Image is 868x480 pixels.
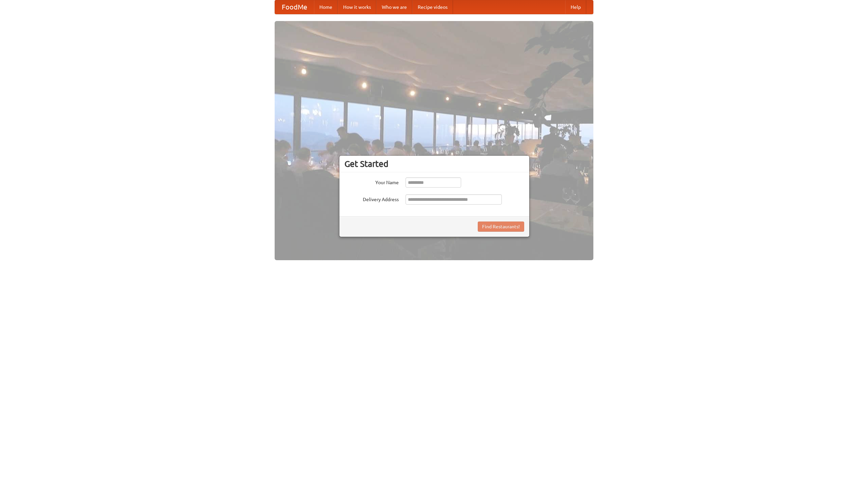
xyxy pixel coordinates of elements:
label: Delivery Address [344,194,399,203]
a: How it works [338,0,376,14]
a: Who we are [376,0,412,14]
button: Find Restaurants! [478,222,524,232]
a: FoodMe [275,0,314,14]
label: Your Name [344,177,399,186]
a: Help [565,0,586,14]
a: Recipe videos [412,0,453,14]
h3: Get Started [344,159,524,169]
a: Home [314,0,338,14]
